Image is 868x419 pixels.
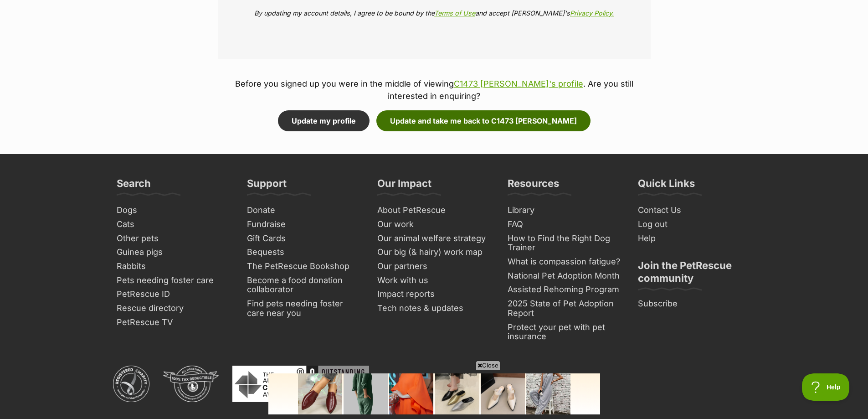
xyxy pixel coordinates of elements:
a: Tech notes & updates [374,301,495,316]
a: Our work [374,217,495,232]
a: National Pet Adoption Month [504,269,625,283]
h3: Support [247,177,287,195]
a: Rescue directory [113,301,234,316]
h3: Join the PetRescue community [638,259,752,290]
button: Update my profile [278,110,370,131]
a: Donate [243,203,365,217]
a: Protect your pet with pet insurance [504,321,625,344]
a: 2025 State of Pet Adoption Report [504,297,625,320]
a: Work with us [374,274,495,288]
span: Close [476,361,500,370]
p: Before you signed up you were in the middle of viewing . Are you still interested in enquiring? [218,78,651,102]
img: Australian Charity Awards - Outstanding Achievement Winner 2023 - 2022 - 2021 [232,366,369,402]
a: Guinea pigs [113,245,234,259]
a: Our big (& hairy) work map [374,245,495,259]
a: Pets needing foster care [113,274,234,288]
a: The PetRescue Bookshop [243,259,365,274]
a: PetRescue ID [113,287,234,301]
button: Update and take me back to C1473 [PERSON_NAME] [376,110,591,131]
h3: Quick Links [638,177,695,195]
a: Privacy Policy. [570,9,614,17]
a: Dogs [113,203,234,217]
a: Find pets needing foster care near you [243,297,365,320]
a: FAQ [504,217,625,232]
a: Cats [113,217,234,232]
a: How to Find the Right Dog Trainer [504,232,625,255]
a: Fundraise [243,217,365,232]
a: Our partners [374,259,495,274]
a: About PetRescue [374,203,495,217]
h3: Our Impact [377,177,431,195]
h3: Search [117,177,151,195]
a: Rabbits [113,259,234,274]
p: By updating my account details, I agree to be bound by the and accept [PERSON_NAME]'s [231,8,637,18]
a: Impact reports [374,287,495,301]
a: Assisted Rehoming Program [504,283,625,297]
a: Contact Us [634,203,755,217]
a: C1473 [PERSON_NAME]'s profile [454,79,583,88]
a: Library [504,203,625,217]
a: Help [634,232,755,246]
a: PetRescue TV [113,316,234,330]
a: Bequests [243,245,365,259]
img: ACNC [113,366,149,402]
a: Subscribe [634,297,755,311]
a: Terms of Use [434,9,475,17]
iframe: Help Scout Beacon - Open [802,373,850,401]
iframe: Advertisement [268,373,600,414]
a: Log out [634,217,755,232]
a: What is compassion fatigue? [504,255,625,269]
a: Our animal welfare strategy [374,232,495,246]
img: DGR [163,366,219,402]
a: Other pets [113,232,234,246]
h3: Resources [508,177,559,195]
a: Gift Cards [243,232,365,246]
a: Become a food donation collaborator [243,274,365,297]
